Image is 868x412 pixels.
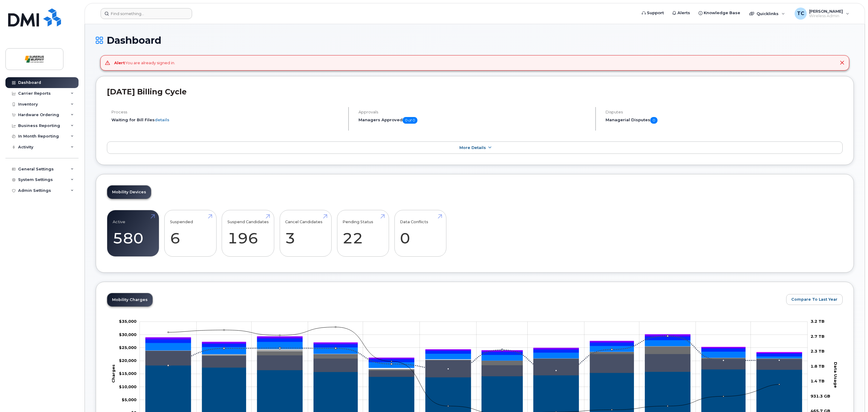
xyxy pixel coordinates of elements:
[119,319,137,324] tspan: $35,000
[811,349,825,354] tspan: 2.3 TB
[111,364,116,383] tspan: Charges
[358,117,590,124] h5: Managers Approved
[111,117,343,123] li: Waiting for Bill Files
[170,214,211,253] a: Suspended 6
[119,345,137,350] g: $0
[96,35,854,46] h1: Dashboard
[400,214,441,253] a: Data Conflicts 0
[146,351,802,377] g: Roaming
[606,117,843,124] h5: Managerial Disputes
[114,60,125,65] strong: Alert
[227,214,269,253] a: Suspend Candidates 196
[114,60,175,66] div: You are already signed in.
[119,371,137,376] tspan: $15,000
[119,332,137,337] g: $0
[358,110,590,114] h4: Approvals
[107,185,151,199] a: Mobility Devices
[650,117,657,124] span: 0
[119,358,137,363] g: $0
[111,110,343,114] h4: Process
[122,397,137,402] tspan: $5,000
[113,214,153,253] a: Active 580
[459,145,486,150] span: More Details
[119,345,137,350] tspan: $25,000
[811,319,825,324] tspan: 3.2 TB
[811,364,825,369] tspan: 1.8 TB
[119,332,137,337] tspan: $30,000
[285,214,326,253] a: Cancel Candidates 3
[107,87,843,96] h2: [DATE] Billing Cycle
[811,334,825,339] tspan: 2.7 TB
[146,347,802,371] g: Data
[122,397,137,402] g: $0
[606,110,843,114] h4: Disputes
[107,293,153,306] a: Mobility Charges
[342,214,383,253] a: Pending Status 22
[833,362,838,388] tspan: Data Usage
[119,384,137,389] tspan: $10,000
[811,394,830,398] tspan: 931.3 GB
[811,379,825,384] tspan: 1.4 TB
[791,296,837,302] span: Compare To Last Year
[119,384,137,389] g: $0
[155,117,169,122] a: details
[403,117,417,124] span: 0 of 0
[786,294,843,305] button: Compare To Last Year
[119,371,137,376] g: $0
[119,319,137,324] g: $0
[119,358,137,363] tspan: $20,000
